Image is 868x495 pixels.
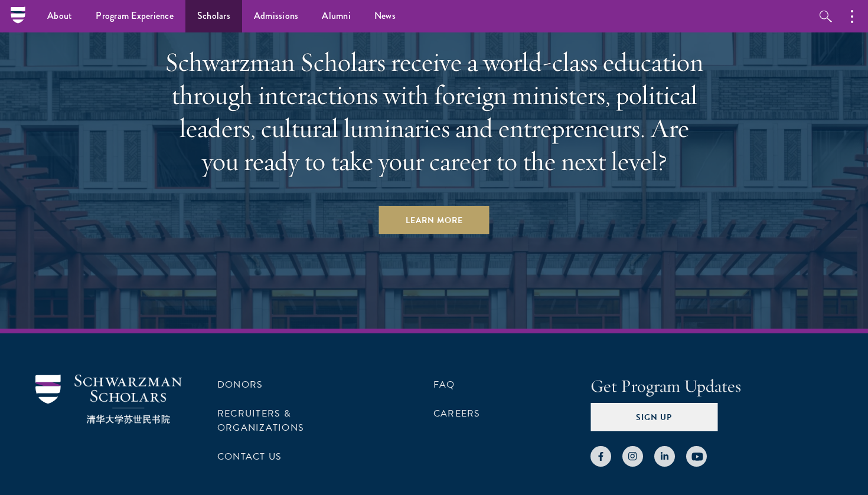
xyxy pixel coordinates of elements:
[217,407,304,435] a: Recruiters & Organizations
[217,378,263,392] a: Donors
[433,407,481,421] a: Careers
[159,45,709,178] h2: Schwarzman Scholars receive a world-class education through interactions with foreign ministers, ...
[35,375,182,424] img: Schwarzman Scholars
[433,378,455,392] a: FAQ
[379,206,490,234] a: Learn More
[590,375,833,398] h4: Get Program Updates
[590,403,717,431] button: Sign Up
[217,450,282,464] a: Contact Us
